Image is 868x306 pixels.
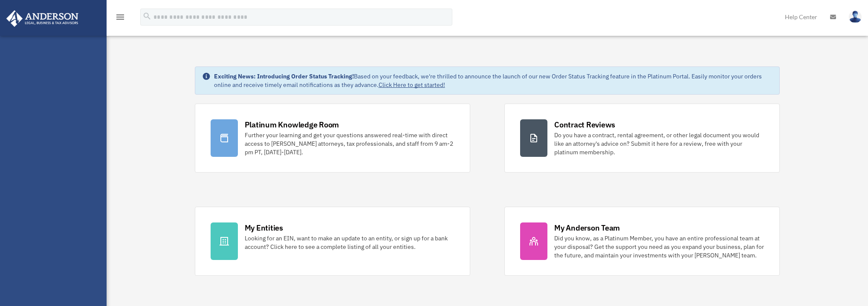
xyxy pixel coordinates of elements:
[214,72,773,89] div: Based on your feedback, we're thrilled to announce the launch of our new Order Status Tracking fe...
[379,81,445,89] a: Click Here to get started!
[4,10,81,27] img: Anderson Advisors Platinum Portal
[245,234,454,251] div: Looking for an EIN, want to make an update to an entity, or sign up for a bank account? Click her...
[849,11,862,23] img: User Pic
[214,72,354,80] strong: Exciting News: Introducing Order Status Tracking!
[245,222,283,233] div: My Entities
[504,207,780,276] a: My Anderson Team Did you know, as a Platinum Member, you have an entire professional team at your...
[554,119,615,130] div: Contract Reviews
[195,207,470,276] a: My Entities Looking for an EIN, want to make an update to an entity, or sign up for a bank accoun...
[245,131,454,156] div: Further your learning and get your questions answered real-time with direct access to [PERSON_NAM...
[245,119,339,130] div: Platinum Knowledge Room
[504,104,780,173] a: Contract Reviews Do you have a contract, rental agreement, or other legal document you would like...
[554,234,764,260] div: Did you know, as a Platinum Member, you have an entire professional team at your disposal? Get th...
[554,222,620,233] div: My Anderson Team
[554,131,764,156] div: Do you have a contract, rental agreement, or other legal document you would like an attorney's ad...
[115,15,125,22] a: menu
[195,104,470,173] a: Platinum Knowledge Room Further your learning and get your questions answered real-time with dire...
[115,12,125,22] i: menu
[142,12,152,21] i: search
